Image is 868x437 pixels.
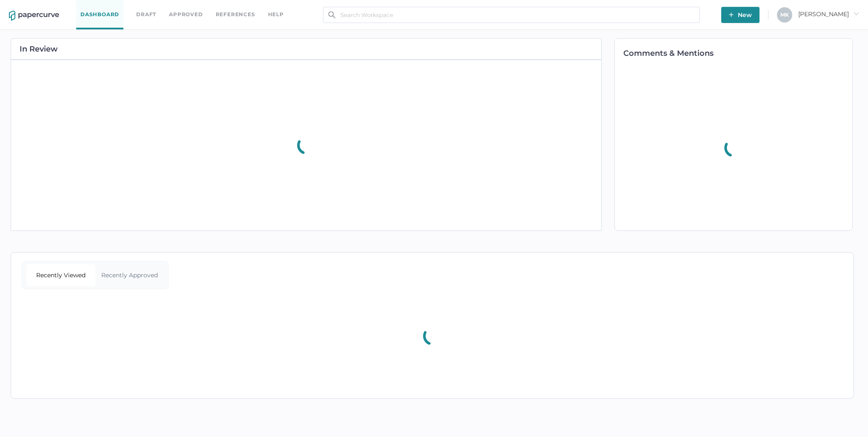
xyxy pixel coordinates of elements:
[721,7,759,23] button: New
[95,264,164,286] div: Recently Approved
[729,7,752,23] span: New
[289,126,324,165] div: animation
[729,12,734,17] img: plus-white.e19ec114.svg
[328,11,335,18] img: search.bf03fe8b.svg
[323,7,700,23] input: Search Workspace
[9,11,59,21] img: papercurve-logo-colour.7244d18c.svg
[216,10,255,19] a: References
[136,10,156,19] a: Draft
[268,10,284,19] div: help
[169,10,203,19] a: Approved
[853,11,859,17] i: arrow_right
[20,45,58,53] h2: In Review
[716,128,751,167] div: animation
[780,11,789,18] span: M K
[26,264,95,286] div: Recently Viewed
[623,49,852,57] h2: Comments & Mentions
[415,316,450,356] div: animation
[798,10,859,18] span: [PERSON_NAME]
